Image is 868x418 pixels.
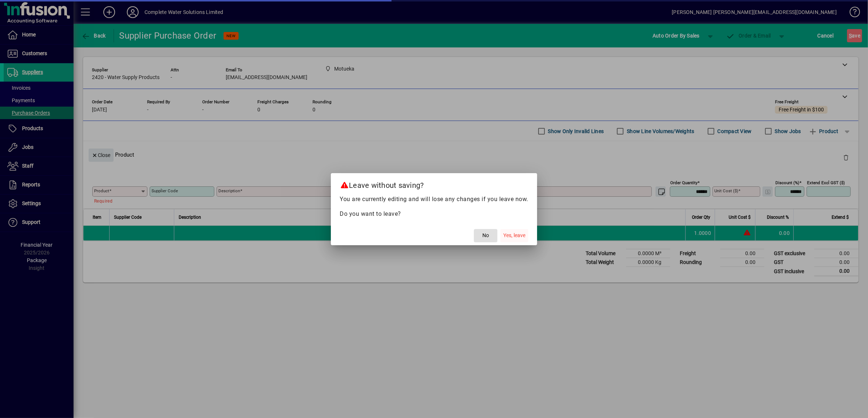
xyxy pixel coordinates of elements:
[474,229,497,242] button: No
[482,232,489,239] span: No
[503,232,525,239] span: Yes, leave
[331,173,537,194] h2: Leave without saving?
[500,229,528,242] button: Yes, leave
[340,195,528,204] p: You are currently editing and will lose any changes if you leave now.
[340,210,528,218] p: Do you want to leave?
